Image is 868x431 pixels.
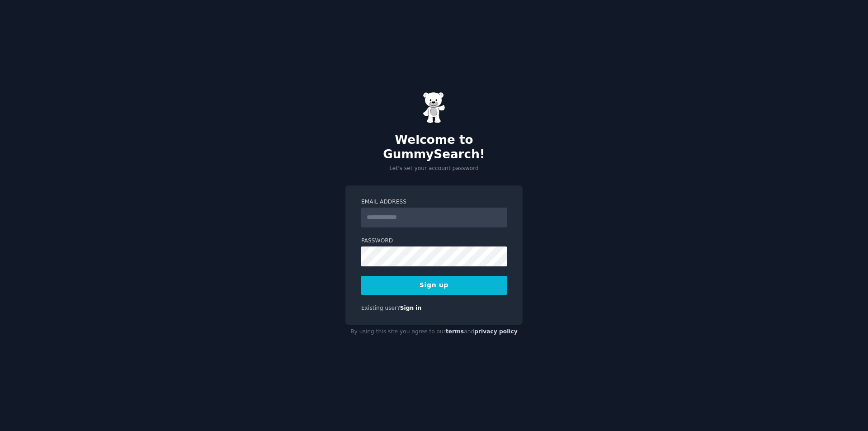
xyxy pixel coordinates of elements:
button: Sign up [361,276,507,295]
span: Existing user? [361,305,400,311]
a: terms [446,328,464,335]
h2: Welcome to GummySearch! [345,133,523,161]
label: Password [361,237,507,245]
a: Sign in [400,305,422,311]
a: privacy policy [474,328,518,335]
img: Gummy Bear [423,92,445,123]
label: Email Address [361,198,507,206]
div: By using this site you agree to our and [345,325,523,339]
p: Let's set your account password [345,165,523,173]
